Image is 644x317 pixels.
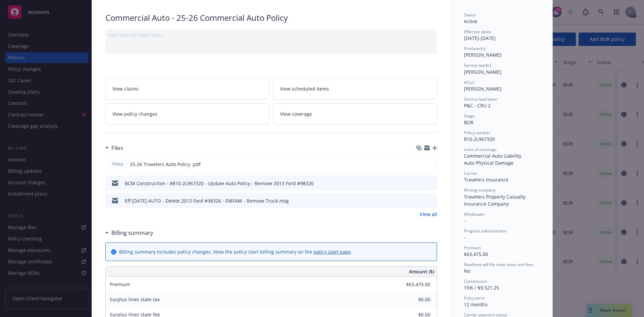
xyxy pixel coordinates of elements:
[464,295,485,301] span: Policy term
[105,78,269,99] a: View claims
[464,86,501,92] span: [PERSON_NAME]
[464,29,491,35] span: Effective dates
[105,12,437,23] div: Commercial Auto - 25-26 Commercial Auto Policy
[280,85,329,92] span: View scheduled items
[464,12,476,18] span: Status
[464,80,474,85] span: AC(s)
[108,32,434,39] div: Add internal notes here...
[111,161,124,167] span: Policy
[464,113,475,119] span: Stage
[464,152,539,159] div: Commercial Auto Liability
[314,249,351,255] a: policy start page
[464,211,485,217] span: Wholesaler
[464,147,497,152] span: Lines of coverage
[464,262,534,267] span: Newfront will file state taxes and fees
[111,228,153,237] h3: Billing summary
[125,197,289,204] div: Eff [DATE] AUTO - Delete 2013 Ford #98326 - EMFAM - Remove Truck.msg
[428,161,434,168] button: preview file
[112,85,139,92] span: View claims
[464,130,490,136] span: Policy number
[464,170,477,176] span: Carrier
[110,296,160,303] span: Surplus lines state tax
[280,110,312,117] span: View coverage
[105,228,153,237] div: Billing summary
[418,197,423,204] button: download file
[391,279,434,289] input: 0.00
[125,180,314,187] div: BCM Construction - #810-2L967320 - Update Auto Policy - Remove 2013 Ford #98326
[105,103,269,124] a: View policy changes
[111,144,123,152] h3: Files
[464,29,539,42] div: [DATE] - [DATE]
[273,78,437,99] a: View scheduled items
[464,176,508,183] span: Travelers Insurance
[464,251,488,257] span: $63,475.00
[464,278,487,284] span: Commission
[428,180,434,187] button: preview file
[464,234,466,241] span: -
[409,268,434,275] span: Amount ($)
[464,136,495,142] span: 810-2L967320
[464,96,497,102] span: Service lead team
[418,180,423,187] button: download file
[417,161,423,168] button: download file
[119,248,352,255] div: Billing summary includes policy changes. View the policy start billing summary on the .
[464,119,474,125] span: BOR
[464,228,507,234] span: Program administrator
[464,62,491,68] span: Service lead(s)
[464,245,481,251] span: Premium
[464,52,501,58] span: [PERSON_NAME]
[464,102,491,109] span: P&C - CRU 2
[420,211,437,218] a: View all
[464,268,470,274] span: No
[464,194,527,207] span: Travelers Property Casualty Insurance Company
[273,103,437,124] a: View coverage
[105,144,123,152] div: Files
[464,187,495,193] span: Writing company
[464,159,539,166] div: Auto Physical Damage
[112,110,157,117] span: View policy changes
[464,301,488,308] span: 12 months
[464,46,486,51] span: Producer(s)
[464,18,477,24] span: Active
[464,217,466,224] span: -
[110,281,130,287] span: Premium
[130,161,201,168] span: 25-26 Travelers Auto Policy .pdf
[391,295,434,305] input: 0.00
[464,284,499,291] span: 15% / $9,521.25
[428,197,434,204] button: preview file
[464,69,501,75] span: [PERSON_NAME]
